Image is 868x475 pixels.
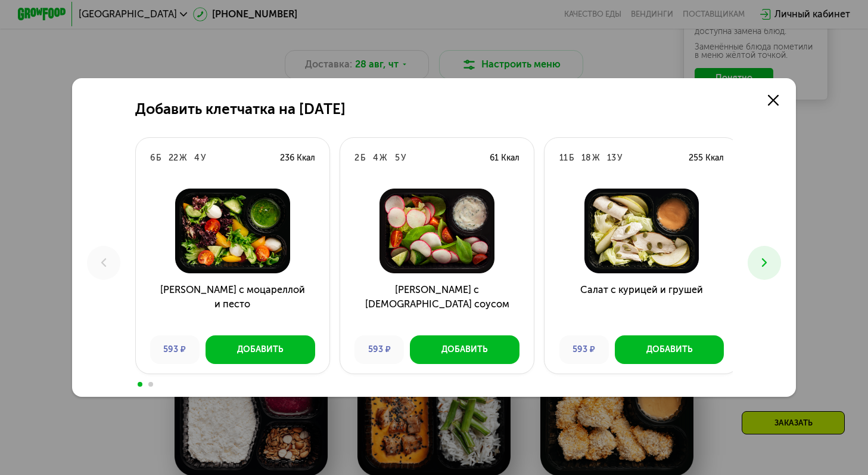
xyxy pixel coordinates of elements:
div: Добавить [646,344,693,356]
div: 4 [194,152,200,164]
div: Ж [379,152,387,164]
div: Б [156,152,161,164]
img: Салат с моцареллой и песто [145,189,320,273]
div: Добавить [237,344,284,356]
img: Салат с курицей и грушей [554,189,729,273]
div: 6 [150,152,155,164]
h3: [PERSON_NAME] с моцареллой и песто [136,283,329,326]
div: 593 ₽ [150,335,200,365]
img: Салат с греческим соусом [350,189,524,273]
div: Добавить [441,344,488,356]
h3: Салат с курицей и грушей [545,283,738,326]
div: 593 ₽ [559,335,609,365]
div: 593 ₽ [354,335,404,365]
div: 61 Ккал [490,152,519,164]
div: 13 [607,152,616,164]
div: У [401,152,406,164]
div: 11 [559,152,568,164]
div: Б [569,152,574,164]
div: 5 [395,152,400,164]
div: 2 [354,152,359,164]
button: Добавить [206,335,315,365]
div: Ж [592,152,600,164]
div: 18 [581,152,591,164]
div: 255 Ккал [689,152,724,164]
h3: [PERSON_NAME] с [DEMOGRAPHIC_DATA] соусом [340,283,534,326]
div: 236 Ккал [280,152,315,164]
button: Добавить [615,335,724,365]
div: 4 [373,152,378,164]
h2: Добавить клетчатка на [DATE] [135,101,346,118]
div: Ж [179,152,187,164]
div: 22 [169,152,178,164]
div: У [617,152,622,164]
button: Добавить [410,335,519,365]
div: У [201,152,206,164]
div: Б [360,152,366,164]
